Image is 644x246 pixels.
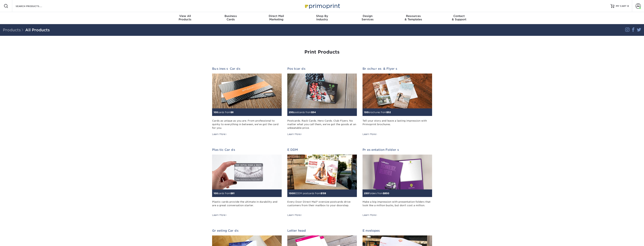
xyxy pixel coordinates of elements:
h2: Letterhead [287,229,357,232]
img: Plastic Cards [212,155,282,189]
div: Industry [299,14,345,21]
div: Services [345,14,391,21]
a: Business Cards 100cards from$8 Cards as unique as you are. From professional to quirky to everyth... [212,67,282,136]
span: Business [208,14,253,18]
a: Plastic Cards 100cards from$81 Plastic cards provide the ultimate in durability and are a great c... [212,148,282,217]
span: 250 [364,192,369,195]
img: Primoprint [303,2,341,10]
span: 250 [289,111,294,114]
span: 54 [313,111,316,114]
div: Cards as unique as you are. From professional to quirky to everything in between, we've got the c... [212,119,282,130]
a: View AllProducts [162,12,208,24]
img: Presentation Folders [363,155,432,189]
div: Learn More [212,213,227,217]
span: Design [345,14,391,18]
a: Presentation Folders 250folders from$850 Make a big impression with presentation folders that loo... [363,148,432,217]
a: Shop ByIndustry [299,12,345,24]
a: Brochures & Flyers 100brochures from$52 Tell your story and leave a lasting impression with Primo... [363,67,432,136]
span: $ [386,111,388,114]
input: SEARCH PRODUCTS..... [15,4,52,8]
h2: Presentation Folders [363,148,432,152]
span: Products [3,28,25,32]
span: 1000 [289,192,295,195]
div: Every Door Direct Mail® oversize postcards drive customers from their mailbox to your doorstep. [287,200,357,211]
span: $ [321,192,322,195]
div: Learn More [212,133,227,136]
span: 100 [214,192,218,195]
a: Direct MailMarketing [253,12,299,24]
div: Make a big impression with presentation folders that look like a million bucks, but don't cost a ... [363,200,432,211]
img: Business Cards [212,74,282,108]
small: EDDM postcards from [289,192,326,195]
div: & Templates [391,14,436,21]
a: BusinessCards [208,12,253,24]
img: Brochures & Flyers [363,74,432,108]
div: Products [162,14,208,21]
span: Direct Mail [253,14,299,18]
a: Postcards 250postcards from$54 Postcards. Rack Cards. Hero Cards. Club Flyers. No matter what you... [287,67,357,136]
a: Contact& Support [436,12,482,24]
span: 100 [214,111,218,114]
small: brochures from [364,111,391,114]
h2: EDDM [287,148,357,152]
img: Postcards [287,74,357,108]
span: 158 [322,192,326,195]
small: cards from [214,192,234,195]
img: EDDM [287,155,357,189]
h2: Greeting Cards [212,229,282,232]
div: Cards [208,14,253,21]
span: View All [162,14,208,18]
a: Resources& Templates [391,12,436,24]
span: $ [231,111,232,114]
h2: Plastic Cards [212,148,282,152]
div: Marketing [253,14,299,21]
small: postcards from [289,111,316,114]
span: $ [383,192,385,195]
span: 52 [388,111,391,114]
span: 0 [627,5,629,7]
span: 850 [385,192,389,195]
span: MY CART [616,5,627,8]
small: folders from [364,192,389,195]
a: All Products [25,28,50,32]
h1: Print Products [212,49,432,55]
h2: Envelopes [363,229,432,232]
h2: Business Cards [212,67,282,71]
span: Resources [391,14,436,18]
h2: Postcards [287,67,357,71]
span: 8 [232,111,234,114]
div: Plastic cards provide the ultimate in durability and are a great conversation starter. [212,200,282,211]
div: Tell your story and leave a lasting impression with Primoprint brochures. [363,119,432,130]
a: DesignServices [345,12,391,24]
h2: Brochures & Flyers [363,67,432,71]
div: Learn More [287,133,302,136]
small: cards from [214,111,234,114]
span: Shop By [299,14,345,18]
div: Postcards. Rack Cards. Hero Cards. Club Flyers. No matter what you call them, we've got the goods... [287,119,357,130]
span: 100 [364,111,368,114]
span: 81 [232,192,234,195]
span: $ [231,192,232,195]
div: Learn More [287,213,302,217]
span: Contact [436,14,482,18]
div: Learn More [363,133,377,136]
span: $ [311,111,313,114]
a: EDDM 1000EDDM postcards from$158 Every Door Direct Mail® oversize postcards drive customers from ... [287,148,357,217]
div: Learn More [363,213,377,217]
div: & Support [436,14,482,21]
